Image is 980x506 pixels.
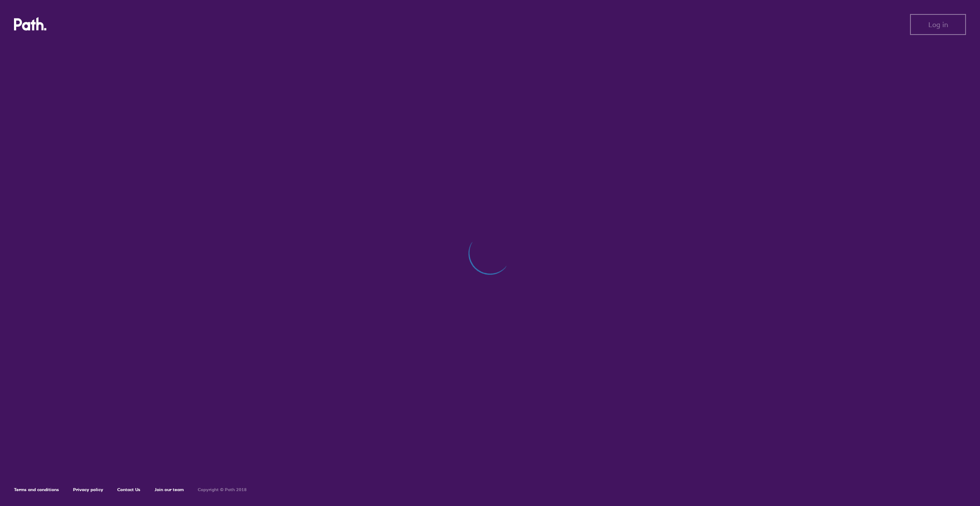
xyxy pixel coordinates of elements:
h6: Copyright © Path 2018 [198,487,247,492]
a: Privacy policy [73,487,103,492]
span: Log in [928,21,948,28]
a: Terms and conditions [14,487,59,492]
a: Join our team [154,487,184,492]
a: Contact Us [117,487,140,492]
button: Log in [910,14,966,35]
